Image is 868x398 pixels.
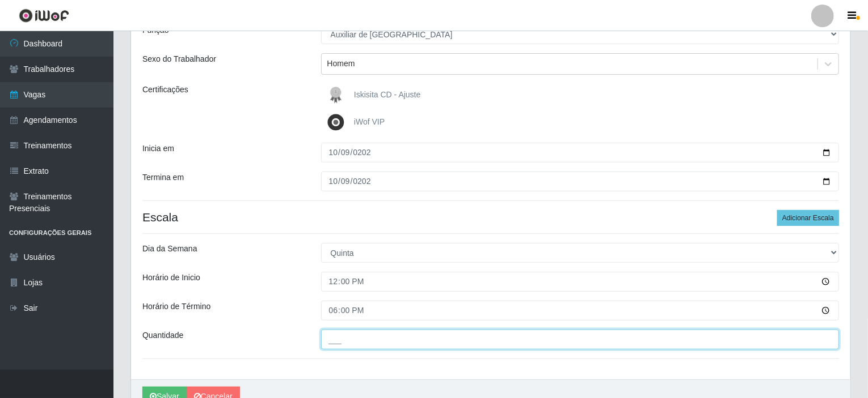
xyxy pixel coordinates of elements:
[142,53,216,65] label: Sexo do Trabalhador
[321,272,840,292] input: 00:00
[19,8,69,23] img: CoreUI Logo
[321,143,840,162] input: 00/00/0000
[325,111,352,134] img: iWof VIP
[142,210,839,224] h4: Escala
[142,301,210,313] label: Horário de Término
[321,172,840,191] input: 00/00/0000
[142,329,183,341] label: Quantidade
[142,243,197,255] label: Dia da Semana
[327,58,355,70] div: Homem
[321,301,840,320] input: 00:00
[354,117,385,126] span: iWof VIP
[142,84,188,96] label: Certificações
[325,84,352,106] img: Iskisita CD - Ajuste
[142,172,184,183] label: Termina em
[142,272,200,284] label: Horário de Inicio
[354,90,420,99] span: Iskisita CD - Ajuste
[321,329,840,349] input: Informe a quantidade...
[777,210,839,226] button: Adicionar Escala
[142,143,174,155] label: Inicia em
